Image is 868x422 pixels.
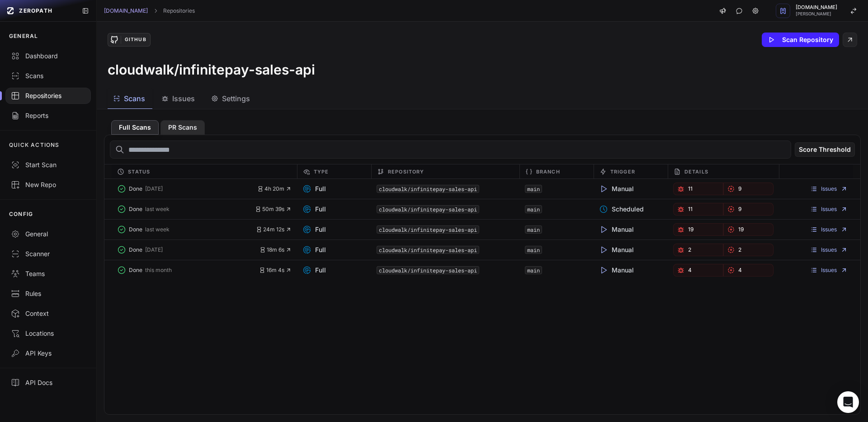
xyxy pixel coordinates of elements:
[129,206,142,213] span: Done
[11,91,85,100] div: Repositories
[527,267,540,274] a: main
[19,7,52,14] span: ZEROPATH
[599,266,634,275] span: Manual
[738,267,742,274] span: 4
[117,203,255,216] button: Done last week
[723,264,774,277] a: 4
[145,246,163,253] span: [DATE]
[377,246,479,254] code: cloudwalk/infinitepay-sales-api
[673,203,723,216] a: 11
[377,266,479,274] code: cloudwalk/infinitepay-sales-api
[11,378,85,387] div: API Docs
[104,239,860,260] div: Done [DATE] 18m 6s Full cloudwalk/infinitepay-sales-api main Manual 2 2 Issues
[256,226,292,233] button: 24m 12s
[11,71,85,80] div: Scans
[599,245,634,254] span: Manual
[255,206,292,213] button: 50m 39s
[723,244,774,256] a: 2
[129,226,142,233] span: Done
[527,206,540,213] a: main
[673,183,723,195] a: 11
[795,142,855,157] button: Score Threshold
[302,245,326,254] span: Full
[796,5,837,10] span: [DOMAIN_NAME]
[111,120,159,135] button: Full Scans
[688,226,693,233] span: 19
[259,246,292,253] button: 18m 6s
[104,7,148,14] a: [DOMAIN_NAME]
[104,260,860,280] div: Done this month 16m 4s Full cloudwalk/infinitepay-sales-api main Manual 4 4 Issues
[104,199,860,219] div: Done last week 50m 39s Full cloudwalk/infinitepay-sales-api main Scheduled 11 9 Issues
[11,230,85,239] div: General
[738,185,741,192] span: 9
[810,185,848,192] a: Issues
[11,249,85,258] div: Scanner
[673,264,723,277] a: 4
[108,61,315,78] h3: cloudwalk/infinitepay-sales-api
[377,225,479,234] code: cloudwalk/infinitepay-sales-api
[4,4,75,18] a: ZEROPATH
[11,111,85,120] div: Reports
[152,8,159,14] svg: chevron right,
[9,33,38,40] p: GENERAL
[377,185,479,193] code: cloudwalk/infinitepay-sales-api
[599,205,644,214] span: Scheduled
[599,225,634,234] span: Manual
[9,141,60,149] p: QUICK ACTIONS
[104,179,860,199] div: Done [DATE] 4h 20m Full cloudwalk/infinitepay-sales-api main Manual 11 9 Issues
[129,246,142,253] span: Done
[371,164,519,178] div: Repository
[172,93,195,104] span: Issues
[145,226,170,233] span: last week
[145,267,172,274] span: this month
[11,180,85,189] div: New Repo
[129,185,142,192] span: Done
[668,164,779,178] div: Details
[594,164,668,178] div: Trigger
[9,211,33,218] p: CONFIG
[599,184,634,193] span: Manual
[160,120,205,135] button: PR Scans
[723,203,774,216] a: 9
[259,267,292,274] button: 16m 4s
[302,266,326,275] span: Full
[297,164,371,178] div: Type
[810,206,848,213] a: Issues
[145,185,163,192] span: [DATE]
[837,391,859,413] div: Open Intercom Messenger
[810,267,848,274] a: Issues
[11,349,85,358] div: API Keys
[11,289,85,298] div: Rules
[112,164,297,178] div: Status
[527,185,540,192] a: main
[762,33,839,47] button: Scan Repository
[117,223,256,236] button: Done last week
[688,185,693,192] span: 11
[810,226,848,233] a: Issues
[796,12,837,16] span: [PERSON_NAME]
[377,205,479,213] code: cloudwalk/infinitepay-sales-api
[738,206,741,213] span: 9
[11,160,85,169] div: Start Scan
[810,246,848,253] a: Issues
[124,93,145,104] span: Scans
[104,7,195,14] nav: breadcrumb
[222,93,250,104] span: Settings
[688,267,692,274] span: 4
[527,246,540,253] a: main
[121,36,150,44] div: GitHub
[519,164,594,178] div: Branch
[302,184,326,193] span: Full
[117,244,259,256] button: Done [DATE]
[673,244,723,256] button: 2
[688,246,691,253] span: 2
[723,223,774,236] button: 19
[302,225,326,234] span: Full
